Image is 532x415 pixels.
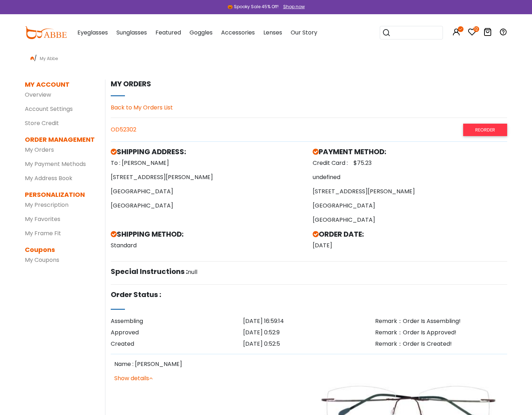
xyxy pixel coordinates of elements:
p: [GEOGRAPHIC_DATA] [111,201,306,210]
div: / [25,51,508,63]
div: Shop now [283,4,305,10]
span: My Abbe [37,55,61,61]
div: Approved [111,328,243,337]
dt: ORDER MANAGEMENT [25,135,95,144]
h5: PAYMENT METHOD: [313,147,508,156]
p: To : [PERSON_NAME] [111,159,306,167]
h5: SHIPPING METHOD: [111,230,306,238]
dt: PERSONALIZATION [25,190,95,199]
p: Name : [PERSON_NAME] [114,360,306,368]
p: [STREET_ADDRESS][PERSON_NAME] [313,187,508,196]
h5: SHIPPING ADDRESS: [111,147,306,156]
h5: Order Status : [111,290,161,299]
h5: ORDER DATE: [313,230,508,238]
p: [GEOGRAPHIC_DATA] [111,187,306,196]
a: Account Settings [25,105,73,113]
span: Featured [155,28,181,37]
span: Goggles [190,28,213,37]
a: Reorder [463,124,507,136]
a: My Frame Fit [25,229,61,237]
span: null [188,268,197,276]
p: Credit Card : $75.23 [313,159,508,167]
div: Assembling [111,317,243,325]
a: Back to My Orders List [111,103,173,112]
p: undefined [313,173,508,182]
a: My Coupons [25,256,59,264]
p: [STREET_ADDRESS][PERSON_NAME] [111,173,306,182]
div: Remark：Order Is Assembling! [375,317,507,325]
span: Eyeglasses [77,28,108,37]
p: [GEOGRAPHIC_DATA] [313,201,508,210]
span: Accessories [221,28,255,37]
a: 12 [468,29,476,37]
a: My Address Book [25,174,72,182]
a: Shop now [280,4,305,10]
div: 🎃 Spooky Sale 45% Off! [227,4,279,10]
span: Lenses [263,28,282,37]
span: Sunglasses [116,28,147,37]
dt: Coupons [25,245,95,254]
dt: MY ACCOUNT [25,80,70,89]
a: My Orders [25,146,54,154]
a: My Prescription [25,201,68,209]
h5: Special Instructions : [111,267,188,276]
i: 12 [473,26,479,32]
a: My Favorites [25,215,60,223]
div: Created [111,340,243,348]
img: abbeglasses.com [25,26,67,39]
p: [GEOGRAPHIC_DATA] [313,216,508,224]
div: [DATE] 16:59:14 [243,317,375,325]
div: [DATE] 0:52:5 [243,340,375,348]
div: [DATE] 0:52:9 [243,328,375,337]
img: home.png [31,56,34,60]
div: Remark：Order Is Created! [375,340,507,348]
div: OD52302 [111,124,507,136]
a: Show details [114,374,153,382]
a: Overview [25,91,51,99]
a: Store Credit [25,119,59,127]
span: Our Story [291,28,317,37]
p: [DATE] [313,241,508,250]
span: Standard [111,241,137,249]
div: Remark：Order Is Approved! [375,328,507,337]
h5: My orders [111,80,507,88]
a: My Payment Methods [25,160,86,168]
